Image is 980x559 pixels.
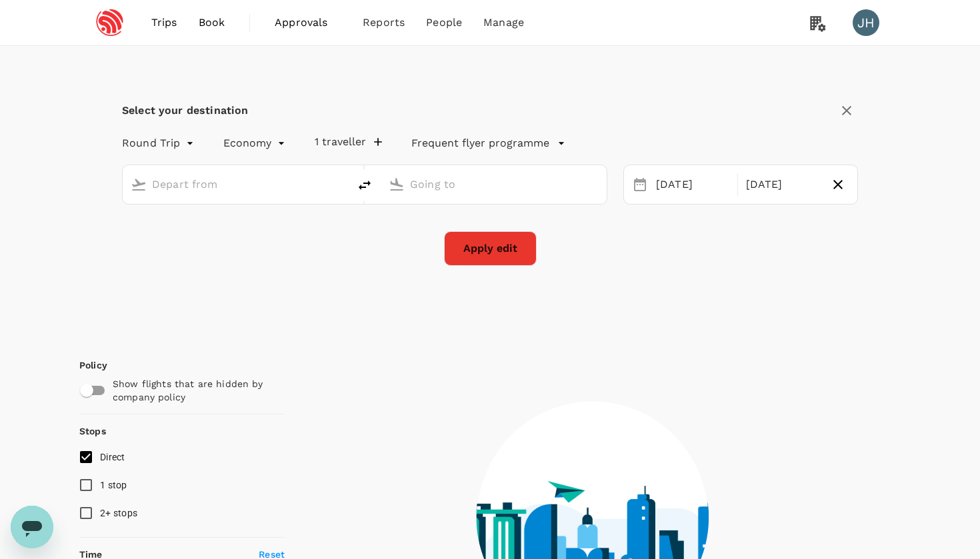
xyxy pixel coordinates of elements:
[853,9,879,36] div: JH
[339,183,342,185] button: Open
[100,452,125,462] span: Direct
[79,426,106,436] strong: Stops
[122,101,248,120] div: Select your destination
[223,133,288,154] div: Economy
[349,169,381,201] button: delete
[11,506,53,548] iframe: Button to launch messaging window, conversation in progress
[410,174,579,195] input: Going to
[597,183,600,185] button: Open
[79,8,141,37] img: Espressif Systems Singapore Pte Ltd
[79,358,91,372] p: Policy
[152,174,321,195] input: Depart from
[199,15,225,31] span: Book
[651,172,735,198] div: [DATE]
[100,480,127,490] span: 1 stop
[151,15,177,31] span: Trips
[275,15,341,31] span: Approvals
[483,15,524,31] span: Manage
[113,377,275,404] p: Show flights that are hidden by company policy
[426,15,462,31] span: People
[363,15,405,31] span: Reports
[122,133,197,154] div: Round Trip
[411,135,565,151] button: Frequent flyer programme
[741,172,825,198] div: [DATE]
[100,508,137,518] span: 2+ stops
[315,135,382,149] button: 1 traveller
[444,231,537,266] button: Apply edit
[411,135,549,151] p: Frequent flyer programme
